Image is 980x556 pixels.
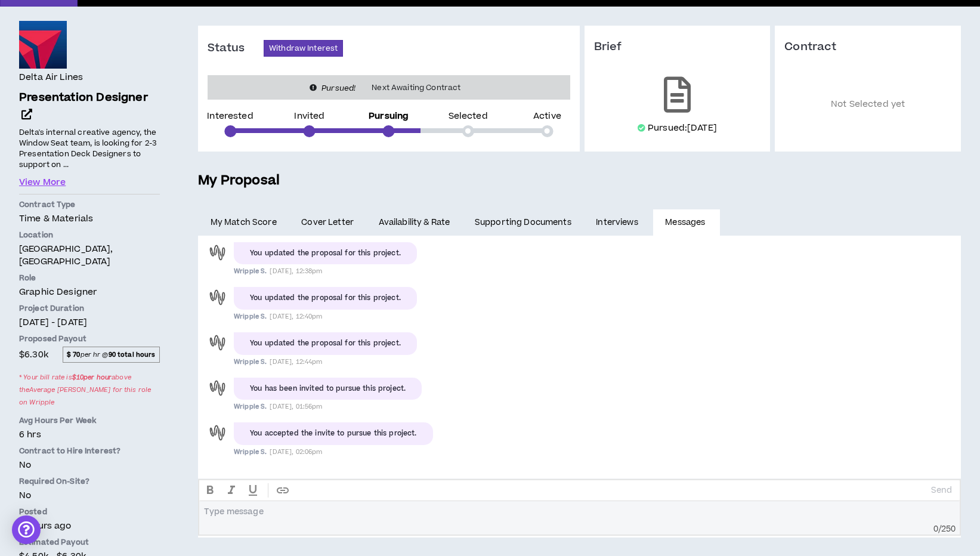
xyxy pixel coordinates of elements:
span: [DATE], 12:40pm [270,312,322,321]
button: Withdraw Interest [264,40,343,57]
h3: Status [208,41,264,55]
h3: Contract [784,40,951,54]
span: Cover Letter [301,216,354,229]
p: [DATE] - [DATE] [19,316,160,329]
button: UNDERLINE text [242,480,264,501]
i: Pursued! [321,83,355,94]
p: Location [19,230,160,240]
p: Posted [19,506,160,517]
div: Wripple S. [207,242,228,263]
p: Selected [449,112,488,121]
p: Proposed Payout [19,333,160,344]
p: Estimated Payout [19,537,160,548]
h5: My Proposal [198,171,961,191]
strong: 90 total hours [109,350,156,359]
div: Wripple S. [207,287,228,308]
span: [DATE], 12:44pm [270,357,322,366]
a: My Match Score [198,209,289,236]
span: [DATE], 01:56pm [270,402,322,411]
a: Messages [653,209,721,236]
h4: Delta Air Lines [19,71,83,84]
p: Role [19,273,160,283]
button: Send [926,482,957,499]
span: per hr @ [63,347,160,362]
p: 6 hrs [19,428,160,441]
div: Wripple S. [207,422,228,443]
p: Time & Materials [19,212,160,225]
span: Wripple S. [234,447,267,456]
a: Presentation Designer [19,89,160,124]
p: Required On-Site? [19,476,160,487]
div: You accepted the invite to pursue this project. [250,428,417,439]
p: Avg Hours Per Week [19,415,160,426]
span: Wripple S. [234,267,267,276]
p: Invited [294,112,324,121]
p: Active [533,112,561,121]
span: 0 [933,523,938,535]
p: Pursuing [369,112,409,121]
p: 3 hours ago [19,520,160,532]
strong: $ 70 [67,350,81,359]
a: Interviews [584,209,653,236]
button: ITALIC text [221,480,242,501]
span: [DATE], 12:38pm [270,267,322,276]
div: You updated the proposal for this project. [250,338,401,349]
p: Not Selected yet [784,72,951,137]
div: You has been invited to pursue this project. [250,384,406,394]
div: Wripple S. [207,332,228,353]
span: Presentation Designer [19,89,148,106]
button: View More [19,176,66,189]
span: Wripple S. [234,357,267,366]
p: Send [931,485,952,496]
span: / 250 [938,523,956,535]
p: Contract Type [19,199,160,210]
span: Next Awaiting Contract [364,82,468,94]
span: * Your bill rate is above the Average [PERSON_NAME] for this role on Wripple [19,369,160,410]
p: No [19,489,160,502]
span: Graphic Designer [19,286,97,298]
div: Open Intercom Messenger [12,515,41,544]
button: BOLD text [199,480,221,501]
div: Wripple S. [207,378,228,399]
span: Wripple S. [234,312,267,321]
strong: $ 10 per hour [72,373,112,382]
p: Interested [207,112,253,121]
p: [GEOGRAPHIC_DATA], [GEOGRAPHIC_DATA] [19,243,160,268]
p: Contract to Hire Interest? [19,446,160,456]
span: [DATE], 02:06pm [270,447,322,456]
a: Availability & Rate [366,209,462,236]
div: You updated the proposal for this project. [250,293,401,304]
p: No [19,459,160,471]
div: You updated the proposal for this project. [250,248,401,259]
span: Wripple S. [234,402,267,411]
button: create hypertext link [272,480,293,501]
a: Supporting Documents [462,209,583,236]
p: Delta's internal creative agency, the Window Seat team, is looking for 2-3 Presentation Deck Desi... [19,126,160,171]
p: Project Duration [19,303,160,314]
p: Pursued: [DATE] [648,122,717,134]
h3: Brief [594,40,761,54]
span: $6.30k [19,347,48,363]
